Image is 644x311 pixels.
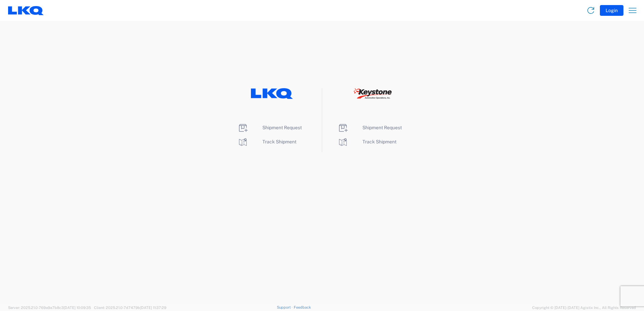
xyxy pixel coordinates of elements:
span: [DATE] 10:09:35 [64,306,91,310]
span: Track Shipment [262,139,296,144]
span: Copyright © [DATE]-[DATE] Agistix Inc., All Rights Reserved [532,305,636,311]
span: Client: 2025.21.0-7d7479b [94,306,166,310]
span: Server: 2025.21.0-769a9a7b8c3 [8,306,91,310]
a: Track Shipment [337,139,396,144]
a: Track Shipment [237,139,296,144]
a: Feedback [294,305,311,309]
span: Shipment Request [362,125,402,130]
a: Shipment Request [337,125,402,130]
button: Login [600,5,623,16]
span: Track Shipment [362,139,396,144]
span: Shipment Request [262,125,302,130]
a: Shipment Request [237,125,302,130]
a: Support [277,305,294,309]
span: [DATE] 11:37:29 [140,306,166,310]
